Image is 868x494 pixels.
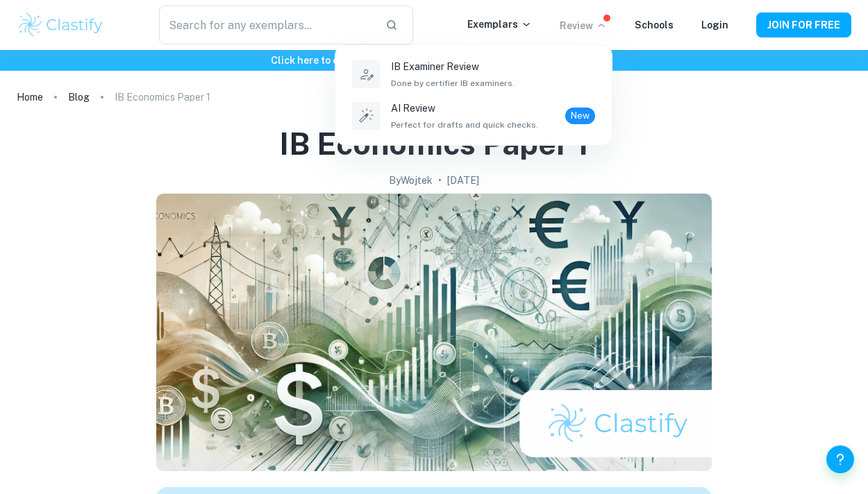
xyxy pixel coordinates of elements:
span: Perfect for drafts and quick checks. [391,119,538,131]
span: New [565,109,595,123]
p: IB Examiner Review [391,59,515,74]
a: IB Examiner ReviewDone by certifier IB examiners. [349,56,598,92]
a: AI ReviewPerfect for drafts and quick checks.New [349,98,598,134]
p: AI Review [391,101,538,116]
span: Done by certifier IB examiners. [391,77,515,90]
